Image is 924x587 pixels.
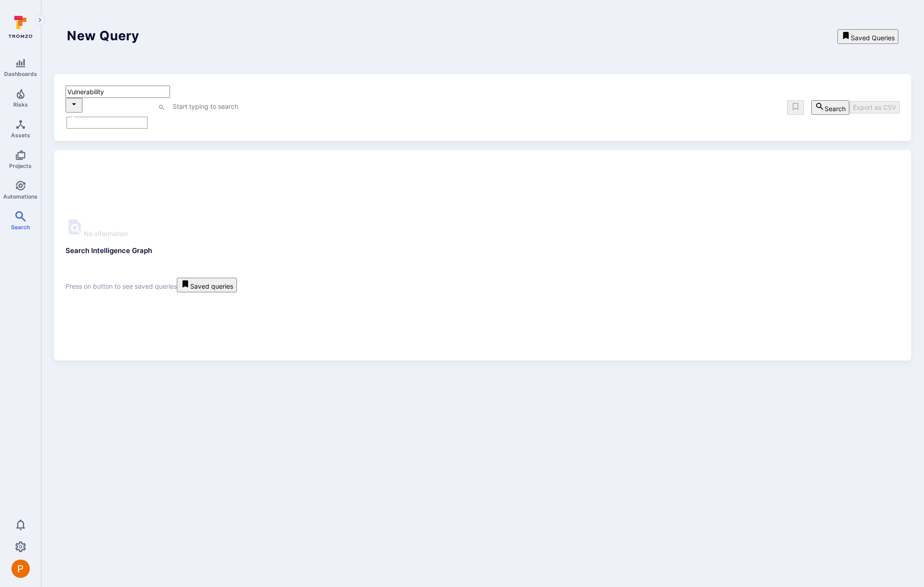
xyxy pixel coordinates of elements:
[849,101,900,113] button: Export as CSV
[4,70,37,77] span: Dashboards
[11,560,30,578] div: Peter Baker
[66,246,900,256] h4: Search Intelligence Graph
[13,101,28,108] span: Risks
[11,132,30,139] span: Assets
[66,282,177,290] span: Press on button to see saved queries
[67,29,139,42] h1: New Query
[11,224,30,231] span: Search
[11,560,30,578] img: ACg8ocICMCW9Gtmm-eRbQDunRucU07-w0qv-2qX63v-oG-s=s96-c
[837,29,898,44] button: Saved Queries
[84,230,128,237] span: No information
[34,15,45,26] button: Expand navigation menu
[9,162,32,169] span: Projects
[177,282,237,290] a: Saved queries
[811,100,849,115] button: ig-search
[3,193,38,200] span: Automations
[177,278,237,292] button: Saved queries
[172,101,733,112] textarea: Intelligence Graph search area
[787,100,804,115] span: Save query
[66,86,170,98] input: Select basic entity
[66,98,82,113] button: Open
[37,16,43,24] i: Expand navigation menu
